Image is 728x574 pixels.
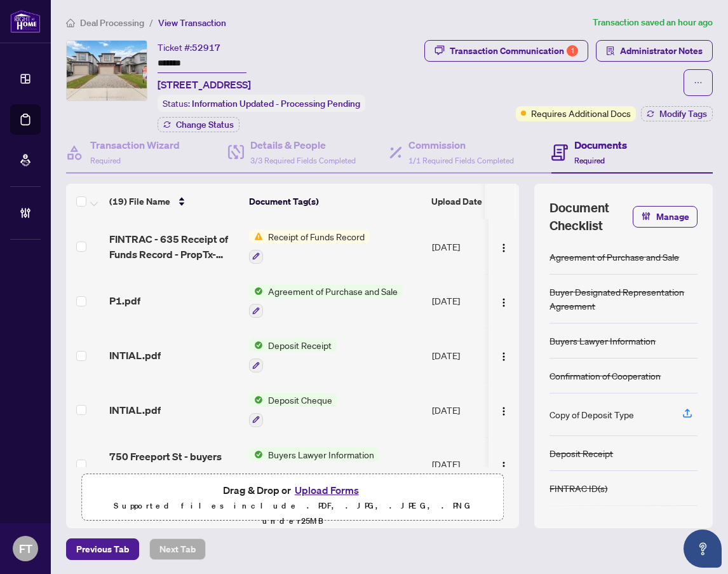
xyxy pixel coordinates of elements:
span: 750 Freeport St - buyers lawyer.pdf [109,449,239,479]
div: Transaction Communication [450,41,578,61]
th: (19) File Name [104,184,244,219]
span: Deal Processing [80,17,144,29]
button: Status IconReceipt of Funds Record [249,229,370,264]
button: Administrator Notes [596,40,713,62]
span: INTIAL.pdf [109,402,161,418]
p: Supported files include .PDF, .JPG, .JPEG, .PNG under 25 MB [90,498,495,529]
button: Modify Tags [641,106,713,121]
span: Deposit Cheque [263,393,337,407]
td: [DATE] [427,274,513,329]
span: Required [574,156,605,165]
span: FT [19,540,32,557]
div: Agreement of Purchase and Sale [549,250,679,264]
button: Status IconDeposit Receipt [249,338,337,372]
li: / [149,15,153,30]
span: Agreement of Purchase and Sale [263,284,403,298]
td: [DATE] [427,219,513,274]
div: 1 [567,45,578,57]
div: Ticket #: [158,40,220,55]
td: [DATE] [427,437,513,492]
div: Buyers Lawyer Information [549,334,656,348]
td: [DATE] [427,383,513,437]
div: FINTRAC ID(s) [549,481,607,495]
span: Change Status [176,120,234,129]
span: INTIAL.pdf [109,348,161,363]
td: [DATE] [427,328,513,383]
button: Open asap [684,530,722,568]
h4: Details & People [250,137,356,153]
div: Copy of Deposit Type [549,407,634,421]
div: Deposit Receipt [549,446,613,460]
th: Upload Date [426,184,513,219]
span: [STREET_ADDRESS] [158,77,251,92]
button: Logo [494,454,514,474]
button: Logo [494,290,514,311]
button: Logo [494,400,514,420]
button: Manage [633,206,698,228]
span: 3/3 Required Fields Completed [250,156,356,165]
img: Logo [499,461,509,471]
span: Deposit Receipt [263,338,337,352]
h4: Commission [408,137,514,153]
span: Drag & Drop orUpload FormsSupported files include .PDF, .JPG, .JPEG, .PNG under25MB [82,474,503,536]
span: (19) File Name [109,195,170,208]
button: Status IconDeposit Cheque [249,393,337,427]
span: Requires Additional Docs [531,106,631,120]
img: Logo [499,352,509,362]
img: Status Icon [249,284,263,298]
div: Buyer Designated Representation Agreement [549,285,698,313]
span: View Transaction [158,17,226,29]
img: Logo [499,406,509,416]
span: Administrator Notes [620,41,703,61]
span: FINTRAC - 635 Receipt of Funds Record - PropTx-OREA_[DATE] 15_23_34.pdf [109,231,239,262]
button: Change Status [158,117,239,132]
span: Receipt of Funds Record [263,229,370,243]
img: Logo [499,243,509,253]
button: Transaction Communication1 [424,40,588,62]
span: P1.pdf [109,293,140,308]
span: 52917 [192,42,220,53]
img: Status Icon [249,229,263,243]
img: Logo [499,297,509,308]
button: Next Tab [149,538,206,560]
img: IMG-X12296562_1.jpg [67,41,147,100]
img: Status Icon [249,393,263,407]
span: Drag & Drop or [223,482,363,498]
span: Modify Tags [659,109,707,118]
img: logo [10,10,41,33]
span: 1/1 Required Fields Completed [408,156,514,165]
button: Status IconAgreement of Purchase and Sale [249,284,403,318]
span: ellipsis [694,78,703,87]
span: Document Checklist [549,199,633,235]
span: Buyers Lawyer Information [263,448,379,461]
button: Logo [494,236,514,257]
div: Confirmation of Cooperation [549,369,661,383]
span: home [66,18,75,27]
img: Status Icon [249,338,263,352]
button: Upload Forms [291,482,363,498]
h4: Documents [574,137,627,153]
img: Status Icon [249,448,263,461]
span: Upload Date [431,195,482,208]
div: Status: [158,95,365,112]
button: Previous Tab [66,538,139,560]
span: Manage [656,207,689,227]
button: Logo [494,345,514,366]
article: Transaction saved an hour ago [593,15,713,30]
button: Status IconBuyers Lawyer Information [249,448,379,482]
h4: Transaction Wizard [90,137,180,153]
span: Required [90,156,121,165]
span: solution [606,46,615,55]
span: Previous Tab [76,539,129,559]
span: Information Updated - Processing Pending [192,98,360,109]
th: Document Tag(s) [244,184,426,219]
